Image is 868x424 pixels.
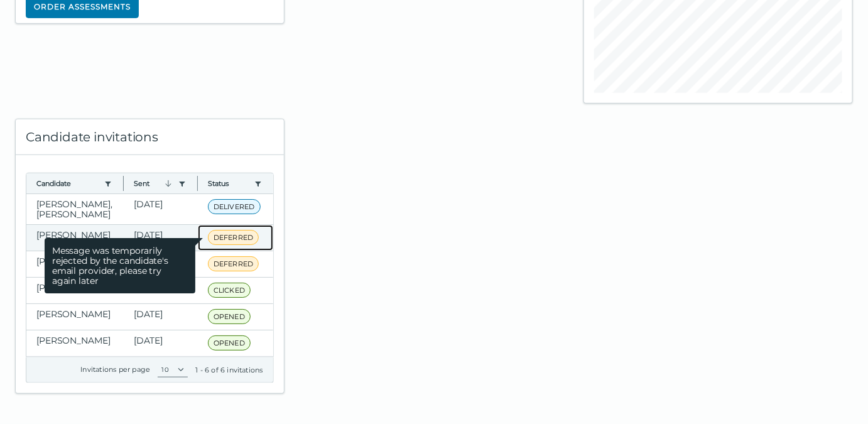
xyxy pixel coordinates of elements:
button: Column resize handle [193,170,202,197]
span: DEFERRED [208,256,259,271]
button: Status [208,178,249,188]
span: CLICKED [208,283,251,298]
span: Message was temporarily rejected by the candidate's email provider, please try again later [45,238,195,293]
span: OPENED [208,335,251,351]
clr-dg-cell: [PERSON_NAME] [26,278,124,303]
div: Candidate invitations [16,119,284,155]
div: 1 - 6 of 6 invitations [195,365,263,375]
span: DELIVERED [208,199,261,214]
span: OPENED [208,309,251,324]
clr-dg-cell: [PERSON_NAME] [26,304,124,330]
clr-dg-cell: [PERSON_NAME] [26,330,124,356]
clr-dg-cell: [PERSON_NAME] [26,251,124,277]
label: Invitations per page [80,365,150,374]
clr-dg-cell: [DATE] [124,330,198,356]
button: Sent [134,178,173,188]
button: Candidate [36,178,99,188]
clr-dg-cell: [PERSON_NAME], [PERSON_NAME] [26,194,124,224]
clr-dg-cell: [DATE] [124,304,198,330]
clr-dg-cell: [DATE] [124,194,198,224]
span: DEFERRED [208,230,259,245]
clr-dg-cell: [PERSON_NAME] [26,225,124,251]
button: Column resize handle [119,170,127,197]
